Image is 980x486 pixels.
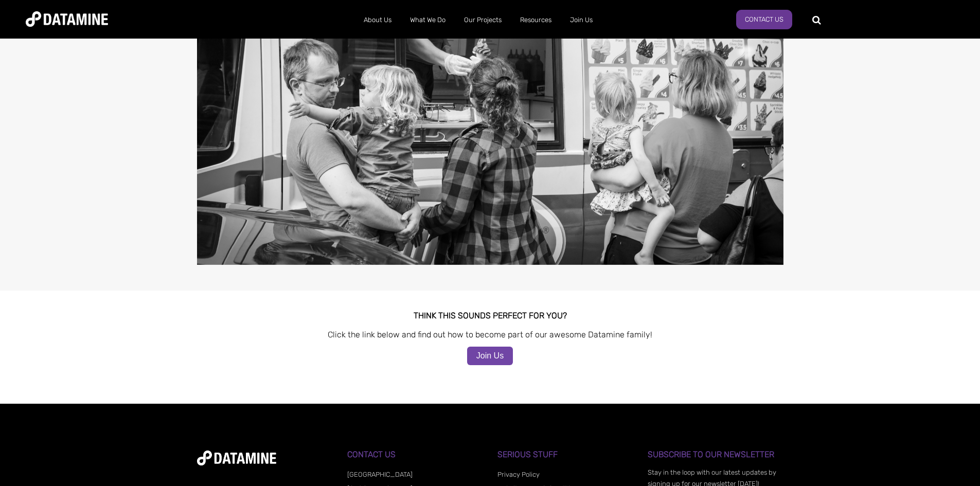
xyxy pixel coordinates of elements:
h3: Subscribe to our Newsletter [648,450,783,459]
a: Privacy Policy [497,471,540,478]
h3: Contact Us [347,450,483,459]
img: datamine-logo-white [197,451,276,465]
a: Join Us [561,7,602,33]
span: THINK THIS SOUNDS PERFECT FOR YOU? [414,311,567,320]
a: Resources [511,7,561,33]
a: Join Us [467,347,513,365]
p: Click the link below and find out how to become part of our awesome Datamine family! [197,328,783,341]
a: What We Do [401,7,455,33]
h3: Serious Stuff [497,450,633,459]
a: [GEOGRAPHIC_DATA] [347,471,413,478]
a: Contact Us [736,10,792,29]
img: Datamine [26,11,108,27]
a: Our Projects [455,7,511,33]
a: About Us [354,7,401,33]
